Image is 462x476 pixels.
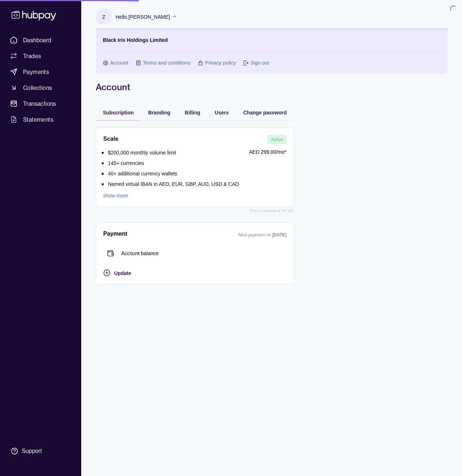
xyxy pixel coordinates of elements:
a: Dashboard [7,34,74,47]
span: Statements [23,115,53,124]
a: Account [110,59,128,67]
a: show more [103,192,239,200]
a: Transactions [7,97,74,110]
p: AED 299.00 /mo* [243,148,287,156]
h1: Account [96,81,448,93]
button: Update [103,268,287,277]
a: Payments [7,65,74,78]
span: Users [215,110,229,115]
p: *Fee is exclusive of 5% VAT [249,207,294,215]
p: Hello, [PERSON_NAME] [115,13,170,21]
span: Subscription [103,110,134,115]
p: Account balance [121,249,159,257]
p: 40+ additional currency wallets [108,171,177,176]
span: Update [114,270,131,276]
a: Sign out [250,59,269,67]
a: Trades [7,49,74,62]
a: Statements [7,113,74,126]
span: Transactions [23,99,56,108]
span: Trades [23,52,41,60]
p: Named virtual IBAN in AED, EUR, GBP, AUD, USD & CAD [108,181,239,187]
span: Payments [23,67,49,76]
a: Terms and conditions [143,59,191,67]
h2: Scale [103,135,118,144]
p: Z [102,13,105,21]
span: Branding [148,110,170,115]
h2: Payment [103,230,127,239]
p: $200,000 monthly volume limit [108,150,176,156]
p: 145+ currencies [108,160,144,166]
a: Collections [7,81,74,94]
div: Support [22,447,42,455]
span: Change password [243,110,287,115]
p: [DATE] [272,232,287,237]
span: Collections [23,83,52,92]
span: Billing [185,110,200,115]
span: Active [271,137,283,142]
p: Next payment on [238,232,272,237]
a: Privacy policy [205,59,236,67]
span: Dashboard [23,36,52,44]
a: Support [7,444,74,459]
p: Black Iris Holdings Limited [103,36,168,44]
